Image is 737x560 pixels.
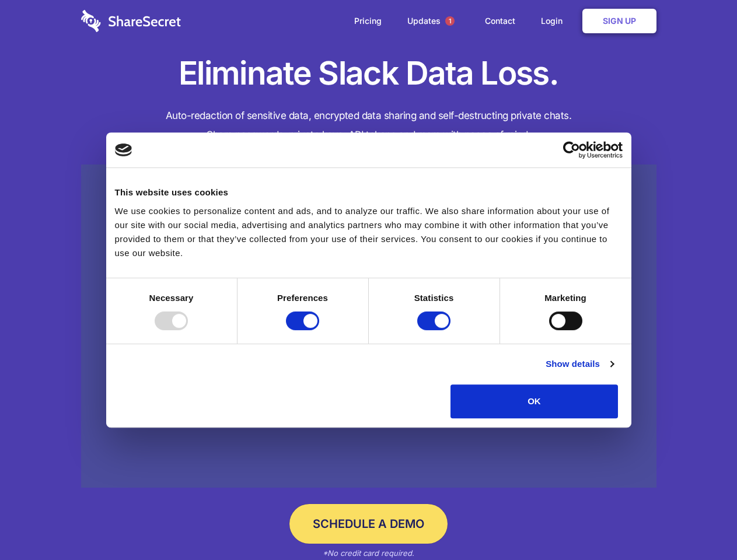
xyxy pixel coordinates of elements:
img: logo [115,143,132,156]
img: logo-wordmark-white-trans-d4663122ce5f474addd5e946df7df03e33cb6a1c49d2221995e7729f52c070b2.svg [81,10,181,32]
a: Usercentrics Cookiebot - opens in a new window [521,141,623,159]
a: Show details [546,357,613,371]
h4: Auto-redaction of sensitive data, encrypted data sharing and self-destructing private chats. Shar... [81,106,656,145]
a: Sign Up [582,9,656,33]
a: Schedule a Demo [289,504,448,544]
strong: Marketing [544,293,586,303]
a: Login [529,3,580,39]
div: This website uses cookies [115,185,623,199]
div: We use cookies to personalize content and ads, and to analyze our traffic. We also share informat... [115,204,623,260]
button: OK [450,384,618,418]
a: Wistia video thumbnail [81,164,656,488]
h1: Eliminate Slack Data Loss. [81,52,656,94]
strong: Necessary [149,293,194,303]
strong: Preferences [277,293,328,303]
em: *No credit card required. [323,548,414,558]
strong: Statistics [414,293,454,303]
a: Pricing [343,3,393,39]
span: 1 [445,16,455,26]
a: Contact [473,3,527,39]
